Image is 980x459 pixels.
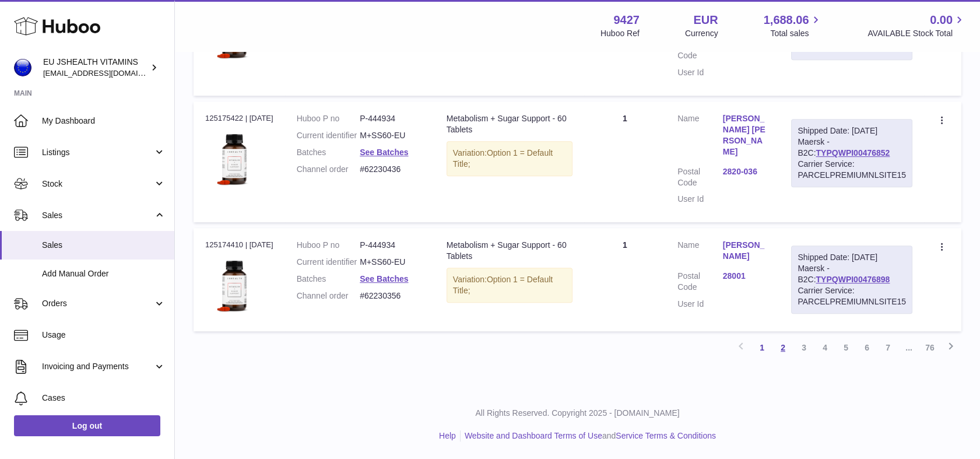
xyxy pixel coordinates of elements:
img: internalAdmin-9427@internal.huboo.com [14,59,31,76]
a: Log out [14,415,160,436]
div: EU JSHEALTH VITAMINS [43,57,148,79]
span: Usage [42,330,166,341]
a: See Batches [360,274,408,283]
span: AVAILABLE Stock Total [867,28,966,39]
span: Sales [42,240,166,251]
a: TYPQWPI00476852 [816,148,890,157]
a: 5 [835,337,856,358]
div: Metabolism + Sugar Support - 60 Tablets [447,240,572,262]
dd: P-444934 [360,113,423,124]
span: Listings [42,147,153,158]
dt: Batches [297,274,360,285]
dt: Postal Code [677,166,723,188]
a: Website and Dashboard Terms of Use [465,431,602,440]
div: Variation: [447,141,572,176]
div: Maersk - B2C: [791,246,912,313]
dt: User Id [677,194,723,205]
td: 1 [584,228,666,331]
span: Invoicing and Payments [42,361,153,372]
span: Option 1 = Default Title; [453,148,553,169]
span: ... [898,337,919,358]
dt: User Id [677,299,723,310]
li: and [461,430,716,442]
div: Carrier Service: PARCELPREMIUMNLSITE15 [798,285,906,307]
a: 2 [772,337,793,358]
a: 4 [814,337,835,358]
a: 6 [856,337,877,358]
img: Metabolism_Sugar-Support-UK-60.png [205,254,264,315]
a: 1 [751,337,772,358]
dt: Channel order [297,290,360,302]
dd: M+SS60-EU [360,130,423,141]
div: 125174410 | [DATE] [205,240,273,250]
span: Cases [42,393,166,404]
a: 3 [793,337,814,358]
span: Sales [42,210,153,221]
div: Carrier Service: PARCELPREMIUMNLSITE15 [798,159,906,181]
dd: #62230436 [360,164,423,175]
span: Total sales [770,28,822,39]
dt: Name [677,113,723,160]
strong: EUR [693,12,718,28]
dt: Huboo P no [297,240,360,251]
span: Add Manual Order [42,268,166,279]
dt: Postal Code [677,271,723,293]
div: Variation: [447,268,572,303]
p: All Rights Reserved. Copyright 2025 - [DOMAIN_NAME] [184,408,971,419]
a: See Batches [360,148,408,157]
a: 28001 [723,271,768,282]
a: Help [439,431,456,440]
dt: Current identifier [297,257,360,268]
span: Stock [42,178,153,190]
div: Metabolism + Sugar Support - 60 Tablets [447,113,572,135]
a: [PERSON_NAME] [PERSON_NAME] [723,113,768,157]
a: TYPQWPI00476898 [816,275,890,284]
dt: Channel order [297,164,360,175]
div: Huboo Ref [600,28,640,39]
a: 76 [919,337,940,358]
span: 1,688.06 [764,12,809,28]
dt: User Id [677,67,723,78]
td: 1 [584,101,666,222]
span: [EMAIL_ADDRESS][DOMAIN_NAME] [43,68,171,78]
span: 0.00 [930,12,953,28]
dd: P-444934 [360,240,423,251]
img: Metabolism_Sugar-Support-UK-60.png [205,128,264,188]
div: Shipped Date: [DATE] [798,125,906,136]
dt: Huboo P no [297,113,360,124]
a: 1,688.06 Total sales [764,12,823,39]
div: Maersk - B2C: [791,119,912,187]
div: Shipped Date: [DATE] [798,252,906,263]
strong: 9427 [613,12,640,28]
dd: #62230356 [360,290,423,302]
a: 7 [877,337,898,358]
span: Orders [42,298,153,309]
a: 2820-036 [723,166,768,177]
div: Currency [685,28,718,39]
a: 0.00 AVAILABLE Stock Total [867,12,966,39]
span: Option 1 = Default Title; [453,275,553,295]
dt: Batches [297,147,360,158]
div: 125175422 | [DATE] [205,113,273,124]
dt: Current identifier [297,130,360,141]
a: [PERSON_NAME] [723,240,768,262]
dd: M+SS60-EU [360,257,423,268]
span: My Dashboard [42,115,166,127]
dt: Name [677,240,723,265]
a: Service Terms & Conditions [616,431,716,440]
